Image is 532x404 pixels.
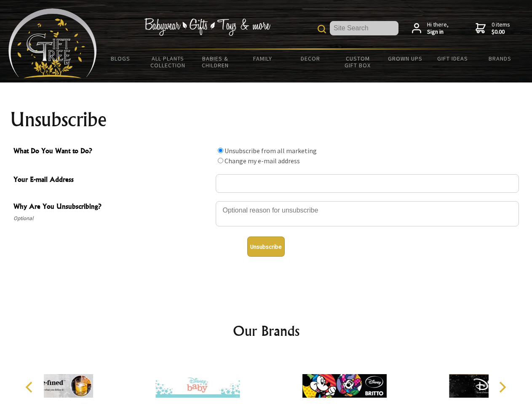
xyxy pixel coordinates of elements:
[144,50,192,74] a: All Plants Collection
[13,201,211,213] span: Why Are You Unsubscribing?
[21,378,40,396] button: Previous
[216,201,519,226] textarea: Why Are You Unsubscribing?
[476,50,524,67] a: Brands
[427,28,449,36] strong: Sign in
[286,50,334,67] a: Decor
[492,28,510,36] strong: $0.00
[239,50,287,67] a: Family
[192,50,239,74] a: Babies & Children
[225,157,300,165] label: Change my e-mail address
[97,50,144,67] a: BLOGS
[17,321,516,341] h2: Our Brands
[330,21,398,35] input: Site Search
[427,21,449,36] span: Hi there,
[412,21,449,36] a: Hi there,Sign in
[13,174,211,186] span: Your E-mail Address
[476,21,510,36] a: 0 items$0.00
[225,146,317,155] label: Unsubscribe from all marketing
[247,237,285,257] button: Unsubscribe
[13,146,211,158] span: What Do You Want to Do?
[144,18,270,36] img: Babywear - Gifts - Toys & more
[8,8,97,78] img: Babyware - Gifts - Toys and more...
[318,25,326,33] img: product search
[493,378,511,396] button: Next
[334,50,382,74] a: Custom Gift Box
[10,109,522,130] h1: Unsubscribe
[492,21,510,36] span: 0 items
[216,174,519,193] input: Your E-mail Address
[381,50,429,67] a: Grown Ups
[218,158,223,163] input: What Do You Want to Do?
[218,148,223,153] input: What Do You Want to Do?
[13,213,211,223] span: Optional
[429,50,476,67] a: Gift Ideas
